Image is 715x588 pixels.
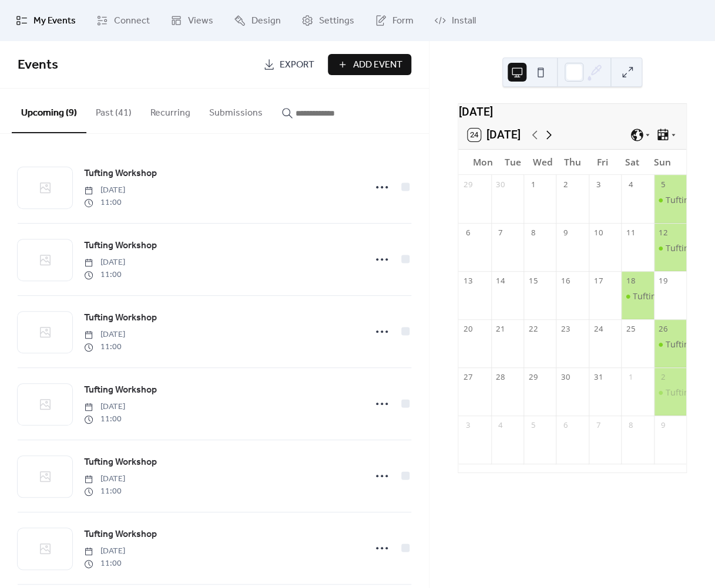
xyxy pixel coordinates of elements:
button: Add Event [328,54,411,75]
div: 21 [495,323,506,334]
span: Events [18,52,58,78]
div: 10 [593,227,603,238]
a: Design [225,5,290,36]
div: 13 [462,275,473,286]
a: Tufting Workshop [84,310,157,326]
span: Add Event [353,58,402,72]
span: Tufting Workshop [84,167,157,181]
span: 11:00 [84,413,125,425]
div: Fri [588,150,617,175]
span: Tufting Workshop [84,239,157,253]
button: Submissions [200,89,272,132]
button: 24[DATE] [464,126,525,144]
div: 29 [528,372,538,383]
a: Settings [293,5,363,36]
div: Tufting Workshop [654,194,686,206]
span: 11:00 [84,485,125,498]
span: Tufting Workshop [84,455,157,469]
div: 24 [593,323,603,334]
div: 4 [625,179,636,190]
div: Tufting Workshop [654,339,686,350]
a: Tufting Workshop [84,238,157,254]
div: Tufting Workshop [633,290,704,302]
div: Tufting Workshop [621,290,653,302]
span: Settings [319,14,354,28]
span: Views [188,14,213,28]
div: 28 [495,372,506,383]
span: 11:00 [84,269,125,281]
div: Wed [528,150,558,175]
div: Thu [558,150,588,175]
div: 6 [462,227,473,238]
a: Tufting Workshop [84,527,157,542]
span: Export [280,58,314,72]
span: [DATE] [84,545,125,557]
div: Tufting Workshop [654,387,686,398]
div: 19 [658,275,669,286]
div: 30 [560,372,571,383]
span: Form [392,14,414,28]
div: 1 [528,179,538,190]
span: Tufting Workshop [84,311,157,325]
div: Tufting Workshop [654,242,686,254]
div: 22 [528,323,538,334]
button: Past (41) [86,89,141,132]
div: Tue [498,150,528,175]
div: 7 [495,227,506,238]
a: Tufting Workshop [84,383,157,398]
div: 14 [495,275,506,286]
span: Tufting Workshop [84,383,157,397]
div: 23 [560,323,571,334]
div: 1 [625,372,636,383]
div: 3 [462,420,473,431]
span: [DATE] [84,256,125,269]
div: 2 [658,372,669,383]
div: 3 [593,179,603,190]
a: Views [162,5,222,36]
div: 18 [625,275,636,286]
div: 29 [462,179,473,190]
span: My Events [33,14,76,28]
div: 31 [593,372,603,383]
span: [DATE] [84,329,125,341]
button: Upcoming (9) [12,89,86,133]
a: Tufting Workshop [84,455,157,470]
div: 6 [560,420,571,431]
div: 11 [625,227,636,238]
div: [DATE] [458,104,686,121]
div: 4 [495,420,506,431]
div: 5 [528,420,538,431]
div: 27 [462,372,473,383]
div: 8 [528,227,538,238]
span: Tufting Workshop [84,528,157,542]
div: 16 [560,275,571,286]
div: 12 [658,227,669,238]
a: Install [425,5,485,36]
div: 7 [593,420,603,431]
a: Tufting Workshop [84,166,157,181]
span: Connect [114,14,150,28]
a: Export [254,54,323,75]
a: Connect [88,5,159,36]
div: Sun [647,150,677,175]
div: 9 [560,227,571,238]
div: 20 [462,323,473,334]
a: Form [366,5,422,36]
div: 8 [625,420,636,431]
div: Mon [468,150,498,175]
div: 9 [658,420,669,431]
div: 30 [495,179,506,190]
span: [DATE] [84,184,125,197]
span: 11:00 [84,557,125,570]
div: 15 [528,275,538,286]
span: 11:00 [84,197,125,209]
span: [DATE] [84,401,125,413]
span: Install [452,14,476,28]
div: 25 [625,323,636,334]
span: [DATE] [84,473,125,485]
div: 26 [658,323,669,334]
div: 2 [560,179,571,190]
button: Recurring [141,89,200,132]
div: 5 [658,179,669,190]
